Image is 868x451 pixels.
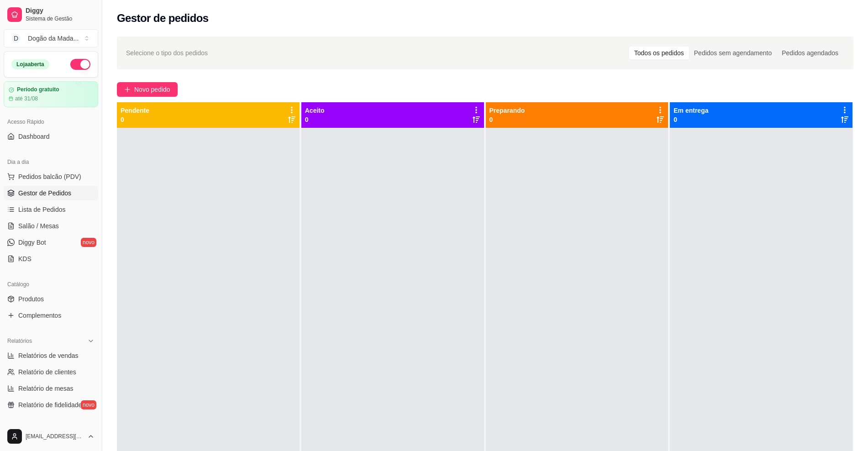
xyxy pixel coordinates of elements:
[28,34,79,43] div: Dogão da Mada ...
[4,129,98,144] a: Dashboard
[15,95,38,102] article: até 31/08
[18,400,82,409] span: Relatório de fidelidade
[18,205,66,214] span: Lista de Pedidos
[689,47,777,59] div: Pedidos sem agendamento
[305,115,325,124] p: 0
[4,292,98,306] a: Produtos
[11,59,49,69] div: Loja aberta
[4,4,98,26] a: DiggySistema de Gestão
[26,15,95,22] span: Sistema de Gestão
[121,106,149,115] p: Pendente
[4,365,98,379] a: Relatório de clientes
[4,235,98,250] a: Diggy Botnovo
[18,238,46,247] span: Diggy Bot
[4,308,98,323] a: Complementos
[18,189,71,198] span: Gestor de Pedidos
[4,81,98,107] a: Período gratuitoaté 31/08
[18,221,59,231] span: Salão / Mesas
[4,186,98,200] a: Gestor de Pedidos
[11,34,21,43] span: D
[777,47,843,59] div: Pedidos agendados
[4,381,98,396] a: Relatório de mesas
[117,82,178,97] button: Novo pedido
[18,351,79,360] span: Relatórios de vendas
[124,86,131,93] span: plus
[7,337,32,345] span: Relatórios
[4,155,98,169] div: Dia a dia
[489,106,525,115] p: Preparando
[673,106,708,115] p: Em entrega
[126,48,208,58] span: Selecione o tipo dos pedidos
[17,86,59,93] article: Período gratuito
[673,115,708,124] p: 0
[18,132,50,141] span: Dashboard
[4,29,98,47] button: Select a team
[305,106,325,115] p: Aceito
[4,398,98,412] a: Relatório de fidelidadenovo
[4,348,98,363] a: Relatórios de vendas
[18,172,81,181] span: Pedidos balcão (PDV)
[26,7,95,15] span: Diggy
[4,202,98,217] a: Lista de Pedidos
[4,425,98,447] button: [EMAIL_ADDRESS][DOMAIN_NAME]
[4,219,98,233] a: Salão / Mesas
[629,47,689,59] div: Todos os pedidos
[117,11,209,26] h2: Gestor de pedidos
[4,169,98,184] button: Pedidos balcão (PDV)
[18,367,76,377] span: Relatório de clientes
[26,433,84,440] span: [EMAIL_ADDRESS][DOMAIN_NAME]
[489,115,525,124] p: 0
[18,254,32,263] span: KDS
[134,84,170,94] span: Novo pedido
[18,311,61,320] span: Complementos
[18,294,44,304] span: Produtos
[4,277,98,292] div: Catálogo
[70,59,90,70] button: Alterar Status
[121,115,149,124] p: 0
[18,384,74,393] span: Relatório de mesas
[4,115,98,129] div: Acesso Rápido
[4,252,98,266] a: KDS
